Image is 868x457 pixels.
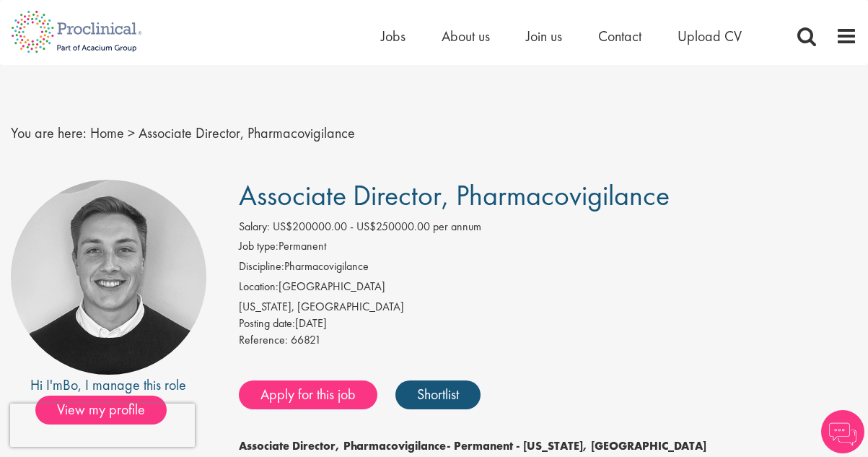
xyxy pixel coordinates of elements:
[273,219,481,234] span: US$200000.00 - US$250000.00 per annum
[35,396,167,425] span: View my profile
[239,315,295,331] span: Posting date:
[63,375,78,394] a: Bo
[239,219,270,235] label: Salary:
[239,380,377,409] a: Apply for this job
[90,123,124,142] a: breadcrumb link
[139,123,355,142] span: Associate Director, Pharmacovigilance
[239,438,447,453] strong: Associate Director, Pharmacovigilance
[239,238,857,258] li: Permanent
[128,123,135,142] span: >
[678,27,742,45] a: Upload CV
[239,279,279,295] label: Location:
[239,258,857,279] li: Pharmacovigilance
[526,27,562,45] a: Join us
[291,332,321,347] span: 66821
[11,123,87,142] span: You are here:
[239,299,857,315] div: [US_STATE], [GEOGRAPHIC_DATA]
[35,399,181,417] a: View my profile
[447,438,706,453] strong: - Permanent - [US_STATE], [GEOGRAPHIC_DATA]
[239,238,279,255] label: Job type:
[239,177,670,214] span: Associate Director, Pharmacovigilance
[10,404,195,447] iframe: reCAPTCHA
[239,315,857,332] div: [DATE]
[239,279,857,299] li: [GEOGRAPHIC_DATA]
[239,258,284,275] label: Discipline:
[239,332,288,349] label: Reference:
[442,27,490,45] a: About us
[395,380,481,409] a: Shortlist
[11,375,206,396] div: Hi I'm , I manage this role
[821,410,864,453] img: Chatbot
[381,27,405,45] a: Jobs
[598,27,641,45] a: Contact
[11,180,206,375] img: imeage of recruiter Bo Forsen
